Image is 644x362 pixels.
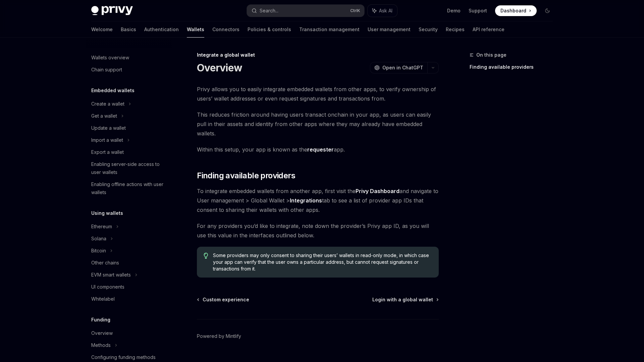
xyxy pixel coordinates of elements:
[91,148,124,156] div: Export a wallet
[470,62,558,72] a: Finding available providers
[419,21,438,38] a: Security
[91,295,115,303] div: Whitelabel
[86,52,172,64] a: Wallets overview
[542,5,553,16] button: Toggle dark mode
[372,296,438,303] a: Login with a global wallet
[91,209,123,217] h5: Using wallets
[91,6,133,15] img: dark logo
[91,259,119,267] div: Other chains
[86,327,172,339] a: Overview
[370,62,427,73] button: Open in ChatGPT
[91,247,106,255] div: Bitcoin
[307,146,334,153] strong: requester
[198,296,249,303] a: Custom experience
[197,110,439,138] span: This reduces friction around having users transact onchain in your app, as users can easily pull ...
[197,145,439,154] span: Within this setup, your app is known as the app.
[379,7,392,14] span: Ask AI
[473,21,504,38] a: API reference
[91,316,110,324] h5: Funding
[91,100,124,108] div: Create a wallet
[86,281,172,293] a: UI components
[447,7,461,14] a: Demo
[299,21,360,38] a: Transaction management
[91,341,111,349] div: Methods
[368,5,397,17] button: Ask AI
[86,146,172,158] a: Export a wallet
[91,271,131,279] div: EVM smart wallets
[212,21,239,38] a: Connectors
[290,197,322,204] a: Integrations
[91,66,122,74] div: Chain support
[203,296,249,303] span: Custom experience
[350,8,360,13] span: Ctrl K
[197,333,241,340] a: Powered by Mintlify
[91,353,156,361] div: Configuring funding methods
[91,124,126,132] div: Update a wallet
[91,223,112,231] div: Ethereum
[91,160,168,176] div: Enabling server-side access to user wallets
[91,21,113,38] a: Welcome
[91,112,117,120] div: Get a wallet
[197,186,439,215] span: To integrate embedded wallets from another app, first visit the and navigate to User management >...
[91,136,123,144] div: Import a wallet
[372,296,433,303] span: Login with a global wallet
[144,21,179,38] a: Authentication
[446,21,465,38] a: Recipes
[476,51,506,59] span: On this page
[495,5,537,16] a: Dashboard
[368,21,411,38] a: User management
[91,283,124,291] div: UI components
[187,21,204,38] a: Wallets
[91,329,113,337] div: Overview
[197,221,439,240] span: For any providers you’d like to integrate, note down the provider’s Privy app ID, as you will use...
[197,170,295,181] span: Finding available providers
[91,180,168,196] div: Enabling offline actions with user wallets
[91,86,135,95] h5: Embedded wallets
[121,21,136,38] a: Basics
[91,235,106,243] div: Solana
[213,252,432,272] span: Some providers may only consent to sharing their users’ wallets in read-only mode, in which case ...
[204,253,208,259] svg: Tip
[197,52,439,58] div: Integrate a global wallet
[197,62,242,74] h1: Overview
[86,257,172,269] a: Other chains
[86,293,172,305] a: Whitelabel
[247,5,364,17] button: Search...CtrlK
[86,64,172,76] a: Chain support
[356,188,399,194] strong: Privy Dashboard
[469,7,487,14] a: Support
[248,21,291,38] a: Policies & controls
[86,122,172,134] a: Update a wallet
[86,158,172,178] a: Enabling server-side access to user wallets
[500,7,526,14] span: Dashboard
[91,54,129,62] div: Wallets overview
[382,64,423,71] span: Open in ChatGPT
[356,188,399,195] a: Privy Dashboard
[86,178,172,198] a: Enabling offline actions with user wallets
[260,7,278,15] div: Search...
[197,84,439,103] span: Privy allows you to easily integrate embedded wallets from other apps, to verify ownership of use...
